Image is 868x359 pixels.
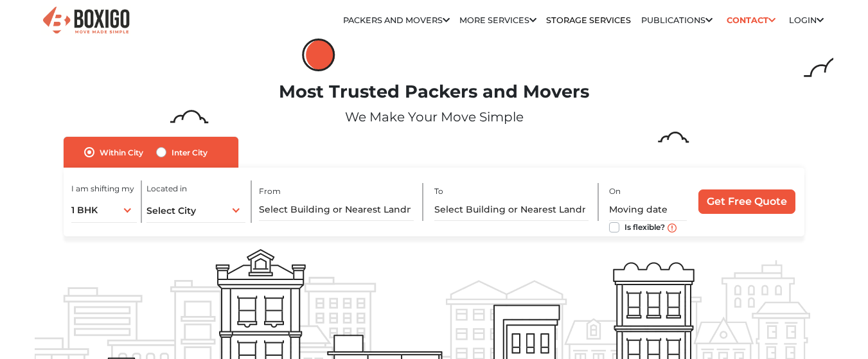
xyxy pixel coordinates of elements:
[641,15,713,25] a: Publications
[41,5,131,37] img: Boxigo
[459,15,536,25] a: More services
[434,198,589,221] input: Select Building or Nearest Landmark
[71,204,98,216] span: 1 BHK
[624,220,665,233] label: Is flexible?
[698,189,795,214] input: Get Free Quote
[100,144,143,160] label: Within City
[343,15,450,25] a: Packers and Movers
[35,82,833,103] h1: Most Trusted Packers and Movers
[71,183,134,195] label: I am shifting my
[546,15,631,25] a: Storage Services
[668,223,677,232] img: move_date_info
[259,186,281,197] label: From
[172,144,208,160] label: Inter City
[609,186,621,197] label: On
[259,198,414,221] input: Select Building or Nearest Landmark
[789,15,824,25] a: Login
[609,198,687,221] input: Moving date
[146,183,187,195] label: Located in
[434,186,443,197] label: To
[35,107,833,127] p: We Make Your Move Simple
[722,10,779,30] a: Contact
[146,205,196,216] span: Select City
